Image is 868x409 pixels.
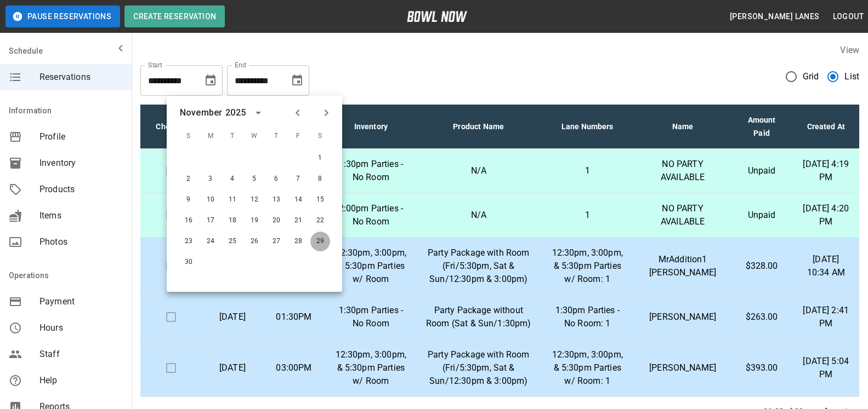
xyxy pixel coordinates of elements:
p: [DATE] [211,361,254,375]
th: Created At [793,105,859,149]
button: Nov 6, 2025 [266,169,286,189]
span: Grid [803,70,819,83]
p: NO PARTY AVAILABLE [644,202,722,228]
div: 2025 [225,106,246,119]
span: F [288,125,308,147]
label: View [840,45,859,55]
p: [DATE] 10:34 AM [802,253,850,279]
th: Inventory [325,105,417,149]
button: Nov 29, 2025 [310,232,330,251]
p: 12:30pm, 3:00pm, & 5:30pm Parties w/ Room: 1 [549,348,626,388]
span: Reservations [39,71,123,84]
th: Check In [140,105,202,149]
p: 1:30pm Parties - No Room [333,304,409,330]
button: Nov 26, 2025 [245,232,264,251]
span: Profile [39,130,123,143]
button: Previous month [288,103,307,122]
span: Help [39,374,123,387]
th: Lane Numbers [540,105,635,149]
span: Staff [39,348,123,361]
button: Nov 15, 2025 [310,190,330,210]
span: Inventory [39,157,123,170]
span: Hours [39,321,123,335]
span: Products [39,183,123,196]
img: logo [407,11,467,22]
p: 12:30pm, 3:00pm, & 5:30pm Parties w/ Room [333,348,409,388]
span: W [245,125,264,147]
button: Nov 28, 2025 [288,232,308,251]
button: Nov 10, 2025 [201,190,220,210]
button: Nov 21, 2025 [288,211,308,231]
p: Party Package with Room (Fri/5:30pm, Sat & Sun/12:30pm & 3:00pm) [426,246,531,286]
p: 1:30pm Parties - No Room [333,158,409,184]
button: Create Reservation [124,5,225,27]
p: 01:30PM [272,310,316,324]
button: Logout [829,7,868,27]
span: List [844,70,859,83]
span: S [179,125,198,147]
button: Nov 2, 2025 [179,169,198,189]
div: November [180,106,222,119]
th: Product Name [417,105,540,149]
span: Items [39,209,123,222]
button: Nov 17, 2025 [201,211,220,231]
p: Party Package without Room (Sat & Sun/1:30pm) [426,304,531,330]
button: Nov 12, 2025 [245,190,264,210]
p: Unpaid [740,209,784,222]
p: NO PARTY AVAILABLE [644,158,722,184]
span: S [310,125,330,147]
button: Next month [317,103,336,122]
p: 1:30pm Parties - No Room: 1 [549,304,626,330]
p: $263.00 [740,310,784,324]
p: 12:30pm, 3:00pm, & 5:30pm Parties w/ Room [333,246,409,286]
button: Nov 22, 2025 [310,211,330,231]
span: T [223,125,242,147]
button: Nov 11, 2025 [223,190,242,210]
p: 2:00pm Parties - No Room [333,202,409,228]
p: 12:30pm, 3:00pm, & 5:30pm Parties w/ Room: 1 [549,246,626,286]
button: Nov 25, 2025 [223,232,242,251]
button: Nov 1, 2025 [310,148,330,168]
button: Nov 5, 2025 [245,169,264,189]
p: [DATE] [211,310,254,324]
span: Payment [39,295,123,308]
p: 1 [549,209,626,222]
span: M [201,125,220,147]
button: Nov 3, 2025 [201,169,220,189]
button: Nov 27, 2025 [266,232,286,251]
button: Nov 9, 2025 [179,190,198,210]
button: Nov 24, 2025 [201,232,220,251]
p: [DATE] 4:20 PM [802,202,850,228]
p: 03:00PM [272,361,316,375]
span: T [266,125,286,147]
button: Nov 19, 2025 [245,211,264,231]
p: [DATE] 5:04 PM [802,355,850,381]
p: MrAddition1 [PERSON_NAME] [644,253,722,279]
button: Nov 8, 2025 [310,169,330,189]
button: Nov 20, 2025 [266,211,286,231]
p: 1 [549,164,626,177]
button: Nov 30, 2025 [179,252,198,272]
button: calendar view is open, switch to year view [249,103,268,122]
button: Nov 14, 2025 [288,190,308,210]
th: Amount Paid [731,105,793,149]
p: [DATE] 4:19 PM [802,158,850,184]
button: Choose date, selected date is Oct 20, 2025 [286,70,308,91]
button: Nov 18, 2025 [223,211,242,231]
p: [PERSON_NAME] [644,361,722,375]
p: $328.00 [740,260,784,273]
button: Choose date, selected date is Sep 20, 2025 [200,70,222,91]
p: Party Package with Room (Fri/5:30pm, Sat & Sun/12:30pm & 3:00pm) [426,348,531,388]
p: [PERSON_NAME] [644,310,722,324]
p: $393.00 [740,361,784,375]
th: Name [635,105,731,149]
button: Nov 4, 2025 [223,169,242,189]
p: Unpaid [740,164,784,177]
p: N/A [426,209,531,222]
button: Nov 16, 2025 [179,211,198,231]
button: [PERSON_NAME] Lanes [725,7,824,27]
p: N/A [426,164,531,177]
button: Nov 23, 2025 [179,232,198,251]
span: Photos [39,235,123,249]
button: Pause Reservations [5,5,120,27]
